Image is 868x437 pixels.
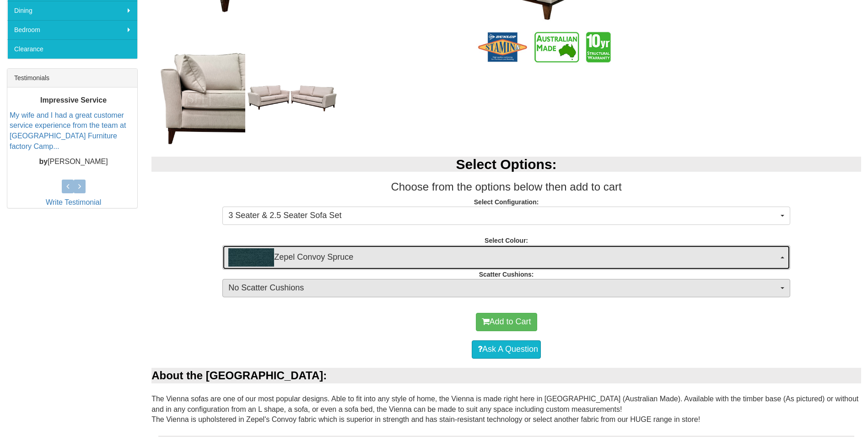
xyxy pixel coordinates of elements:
[228,282,778,294] span: No Scatter Cushions
[472,340,541,359] a: Ask A Question
[7,1,137,20] a: Dining
[228,210,778,222] span: 3 Seater & 2.5 Seater Sofa Set
[151,181,861,193] h3: Choose from the options below then add to cart
[474,198,539,206] strong: Select Configuration:
[476,313,537,331] button: Add to Cart
[10,157,137,167] p: [PERSON_NAME]
[228,248,274,267] img: Zepel Convoy Spruce
[7,69,137,87] div: Testimonials
[456,157,557,172] b: Select Options:
[222,245,790,270] button: Zepel Convoy SpruceZepel Convoy Spruce
[222,207,790,225] button: 3 Seater & 2.5 Seater Sofa Set
[7,39,137,59] a: Clearance
[40,96,107,104] b: Impressive Service
[485,237,528,244] strong: Select Colour:
[39,158,48,165] b: by
[228,248,778,267] span: Zepel Convoy Spruce
[151,368,861,383] div: About the [GEOGRAPHIC_DATA]:
[10,111,126,151] a: My wife and I had a great customer service experience from the team at [GEOGRAPHIC_DATA] Furnitur...
[7,20,137,39] a: Bedroom
[46,198,101,206] a: Write Testimonial
[479,271,534,278] strong: Scatter Cushions:
[222,279,790,297] button: No Scatter Cushions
